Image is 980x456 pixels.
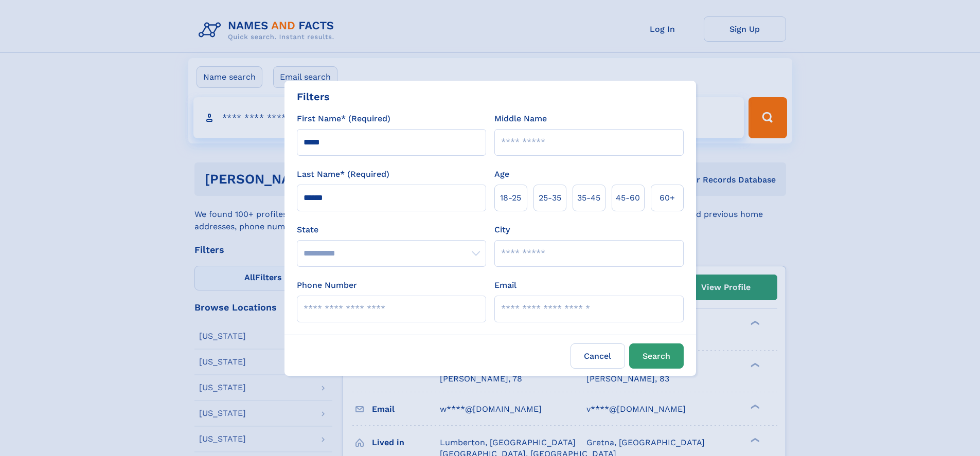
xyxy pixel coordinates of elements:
[297,89,330,104] div: Filters
[500,192,521,204] span: 18‑25
[297,113,390,125] label: First Name* (Required)
[494,168,509,180] label: Age
[577,192,600,204] span: 35‑45
[297,168,389,180] label: Last Name* (Required)
[660,192,675,204] span: 60+
[571,343,625,369] label: Cancel
[297,279,357,291] label: Phone Number
[494,279,516,291] label: Email
[494,113,547,125] label: Middle Name
[616,192,640,204] span: 45‑60
[629,343,684,369] button: Search
[539,192,561,204] span: 25‑35
[494,224,510,236] label: City
[297,224,486,236] label: State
